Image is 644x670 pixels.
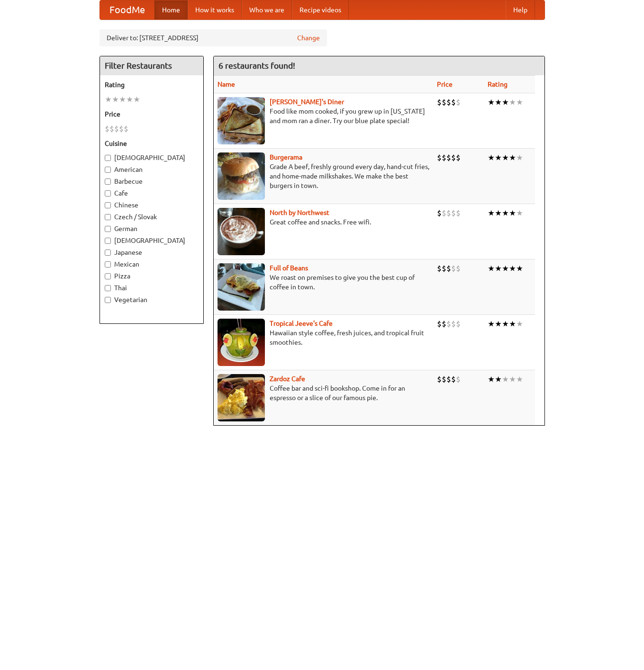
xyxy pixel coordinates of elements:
[270,98,344,106] a: [PERSON_NAME]'s Diner
[105,250,111,256] input: Japanese
[270,264,308,272] a: Full of Beans
[119,94,126,105] li: ★
[242,0,292,19] a: Who we are
[105,212,199,222] label: Czech / Slovak
[105,214,111,220] input: Czech / Slovak
[488,374,495,384] li: ★
[488,319,495,329] li: ★
[502,152,509,163] li: ★
[105,80,199,89] h5: Rating
[270,209,329,216] a: North by Northwest
[105,179,111,185] input: Barbecue
[270,320,333,327] b: Tropical Jeeve's Cafe
[488,152,495,163] li: ★
[218,328,429,347] p: Hawaiian style coffee, fresh juices, and tropical fruit smoothies.
[105,297,111,303] input: Vegetarian
[105,273,111,279] input: Pizza
[495,374,502,384] li: ★
[495,319,502,329] li: ★
[509,208,516,218] li: ★
[437,208,442,218] li: $
[124,124,128,134] li: $
[218,374,265,421] img: zardoz.jpg
[451,319,456,329] li: $
[218,319,265,366] img: jeeves.jpg
[105,259,199,269] label: Mexican
[437,97,442,107] li: $
[105,190,111,197] input: Cafe
[509,319,516,329] li: ★
[218,107,429,125] p: Food like mom cooked, if you grew up in [US_STATE] and mom ran a diner. Try our blue plate special!
[437,374,442,384] li: $
[437,263,442,274] li: $
[105,283,199,293] label: Thai
[105,271,199,281] label: Pizza
[451,263,456,274] li: $
[218,263,265,311] img: beans.jpg
[516,97,523,107] li: ★
[516,319,523,329] li: ★
[506,0,535,19] a: Help
[442,97,446,107] li: $
[456,374,461,384] li: $
[488,208,495,218] li: ★
[297,33,320,43] a: Change
[100,0,154,19] a: FoodMe
[442,319,446,329] li: $
[456,319,461,329] li: $
[100,29,327,46] div: Deliver to: [STREET_ADDRESS]
[112,94,119,105] li: ★
[456,152,461,163] li: $
[154,0,188,19] a: Home
[446,263,451,274] li: $
[105,295,199,304] label: Vegetarian
[100,56,203,75] h4: Filter Restaurants
[105,165,199,174] label: American
[105,248,199,257] label: Japanese
[105,124,109,134] li: $
[105,200,199,210] label: Chinese
[516,208,523,218] li: ★
[105,226,111,232] input: German
[516,263,523,274] li: ★
[105,238,111,244] input: [DEMOGRAPHIC_DATA]
[105,285,111,291] input: Thai
[442,263,446,274] li: $
[451,97,456,107] li: $
[495,208,502,218] li: ★
[502,263,509,274] li: ★
[292,0,349,19] a: Recipe videos
[509,374,516,384] li: ★
[502,319,509,329] li: ★
[114,124,119,134] li: $
[105,139,199,148] h5: Cuisine
[218,217,429,227] p: Great coffee and snacks. Free wifi.
[488,263,495,274] li: ★
[456,97,461,107] li: $
[270,153,302,161] a: Burgerama
[509,263,516,274] li: ★
[133,94,140,105] li: ★
[105,177,199,186] label: Barbecue
[105,188,199,198] label: Cafe
[502,374,509,384] li: ★
[270,375,305,383] a: Zardoz Cafe
[495,97,502,107] li: ★
[218,384,429,402] p: Coffee bar and sci-fi bookshop. Come in for an espresso or a slice of our famous pie.
[495,263,502,274] li: ★
[509,152,516,163] li: ★
[516,374,523,384] li: ★
[218,162,429,190] p: Grade A beef, freshly ground every day, hand-cut fries, and home-made milkshakes. We make the bes...
[218,61,295,70] ng-pluralize: 6 restaurants found!
[218,152,265,200] img: burgerama.jpg
[516,152,523,163] li: ★
[437,152,442,163] li: $
[105,202,111,208] input: Chinese
[437,319,442,329] li: $
[446,97,451,107] li: $
[105,94,112,105] li: ★
[105,109,199,119] h5: Price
